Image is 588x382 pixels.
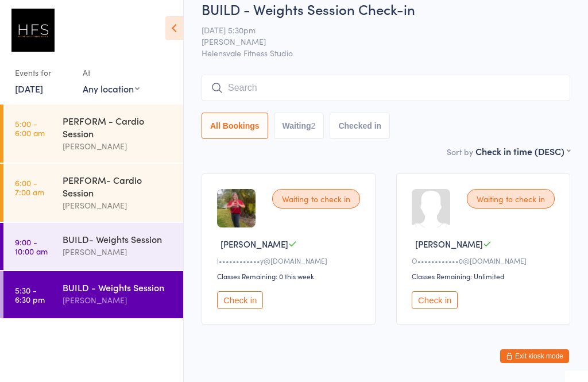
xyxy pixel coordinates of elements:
label: Sort by [447,146,473,157]
div: Waiting to check in [272,189,360,209]
div: Any location [83,82,140,95]
div: PERFORM - Cardio Session [63,114,173,140]
div: [PERSON_NAME] [63,294,173,307]
a: 9:00 -10:00 amBUILD- Weights Session[PERSON_NAME] [3,223,183,270]
button: Waiting2 [274,113,324,139]
a: [DATE] [15,82,43,95]
button: Checked in [330,113,390,139]
div: BUILD- Weights Session [63,233,173,245]
button: Check in [412,291,458,309]
span: Helensvale Fitness Studio [202,47,570,59]
a: 6:00 -7:00 amPERFORM- Cardio Session[PERSON_NAME] [3,164,183,222]
div: Classes Remaining: Unlimited [412,271,558,281]
a: 5:00 -6:00 amPERFORM - Cardio Session[PERSON_NAME] [3,105,183,163]
img: image1752983619.png [217,189,256,227]
button: All Bookings [202,113,268,139]
time: 5:00 - 6:00 am [15,119,45,137]
div: Check in time (DESC) [475,145,570,157]
div: Waiting to check in [467,189,555,209]
span: [PERSON_NAME] [415,238,483,250]
a: 5:30 -6:30 pmBUILD - Weights Session[PERSON_NAME] [3,271,183,318]
time: 9:00 - 10:00 am [15,237,48,256]
time: 5:30 - 6:30 pm [15,285,45,304]
div: Classes Remaining: 0 this week [217,271,363,281]
input: Search [202,75,570,101]
button: Exit kiosk mode [500,349,569,363]
button: Check in [217,291,263,309]
span: [DATE] 5:30pm [202,24,552,36]
div: [PERSON_NAME] [63,199,173,212]
div: 2 [311,121,316,130]
div: O••••••••••••0@[DOMAIN_NAME] [412,256,558,265]
div: PERFORM- Cardio Session [63,173,173,199]
div: [PERSON_NAME] [63,245,173,258]
div: Events for [15,63,71,82]
div: l••••••••••••y@[DOMAIN_NAME] [217,256,363,265]
div: At [83,63,140,82]
time: 6:00 - 7:00 am [15,178,44,196]
span: [PERSON_NAME] [202,36,552,47]
div: [PERSON_NAME] [63,140,173,153]
div: BUILD - Weights Session [63,281,173,294]
img: Helensvale Fitness Studio (HFS) [11,9,55,52]
span: [PERSON_NAME] [220,238,288,250]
